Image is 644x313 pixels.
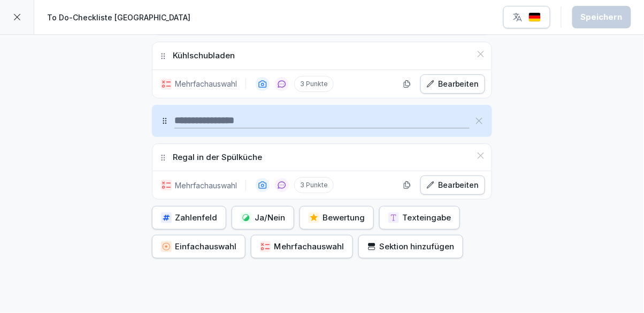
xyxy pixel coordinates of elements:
img: de.svg [528,12,541,22]
div: Speichern [581,11,623,23]
p: 3 Punkte [294,76,334,92]
div: Bearbeiten [426,179,479,191]
div: Texteingabe [388,212,451,224]
div: Mehrfachauswahl [260,241,344,253]
div: Sektion hinzufügen [367,241,454,253]
button: Sektion hinzufügen [358,235,463,258]
div: Bearbeiten [426,78,479,90]
p: Mehrfachauswahl [175,78,237,89]
button: Bearbeiten [420,74,485,94]
div: Zahlenfeld [161,212,217,224]
button: Ja/Nein [232,206,294,230]
button: Einfachauswahl [152,235,246,258]
button: Speichern [572,6,631,28]
div: Einfachauswahl [161,241,236,253]
p: Mehrfachauswahl [175,180,237,191]
button: Mehrfachauswahl [251,235,353,258]
div: Bewertung [309,212,365,224]
p: To Do-Checkliste [GEOGRAPHIC_DATA] [47,12,190,23]
button: Zahlenfeld [152,206,226,230]
button: Bearbeiten [420,175,485,195]
button: Texteingabe [379,206,460,230]
p: Kühlschubladen [173,50,235,62]
button: Bewertung [300,206,374,230]
div: Ja/Nein [241,212,285,224]
p: 3 Punkte [294,177,334,193]
p: Regal in der Spülküche [173,151,262,164]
